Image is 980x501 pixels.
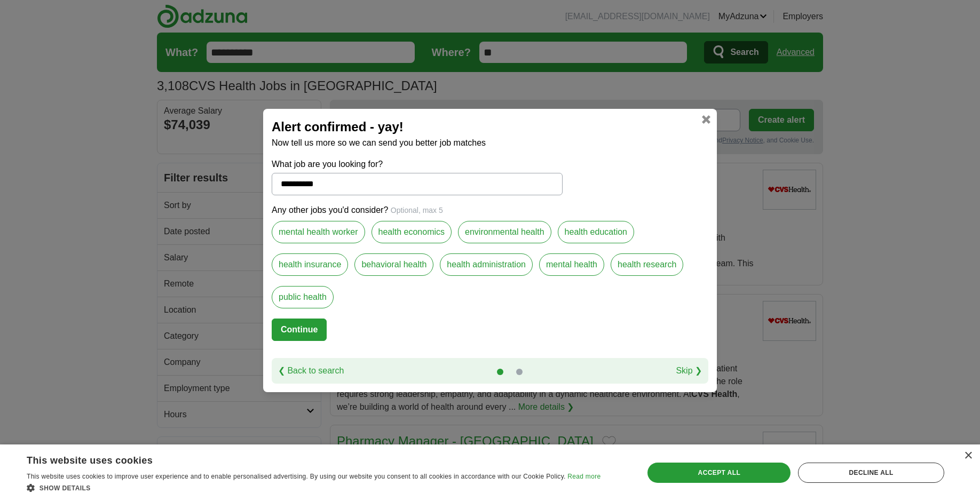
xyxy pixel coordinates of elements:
[272,221,365,243] label: mental health worker
[272,204,708,217] p: Any other jobs you'd consider?
[27,473,566,480] span: This website uses cookies to improve user experience and to enable personalised advertising. By u...
[558,221,634,243] label: health education
[676,364,702,377] a: Skip ❯
[798,463,944,483] div: Decline all
[272,253,348,276] label: health insurance
[567,473,600,480] a: Read more, opens a new window
[354,253,433,276] label: behavioral health
[272,319,327,341] button: Continue
[27,482,600,493] div: Show details
[647,463,791,483] div: Accept all
[391,206,443,214] span: Optional, max 5
[458,221,551,243] label: environmental health
[372,221,452,243] label: health economics
[440,253,533,276] label: health administration
[611,253,683,276] label: health research
[539,253,604,276] label: mental health
[272,286,334,308] label: public health
[39,484,91,492] span: Show details
[964,452,972,460] div: Close
[27,451,574,467] div: This website uses cookies
[272,158,563,171] label: What job are you looking for?
[272,137,708,149] p: Now tell us more so we can send you better job matches
[272,117,708,137] h2: Alert confirmed - yay!
[278,364,344,377] a: ❮ Back to search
